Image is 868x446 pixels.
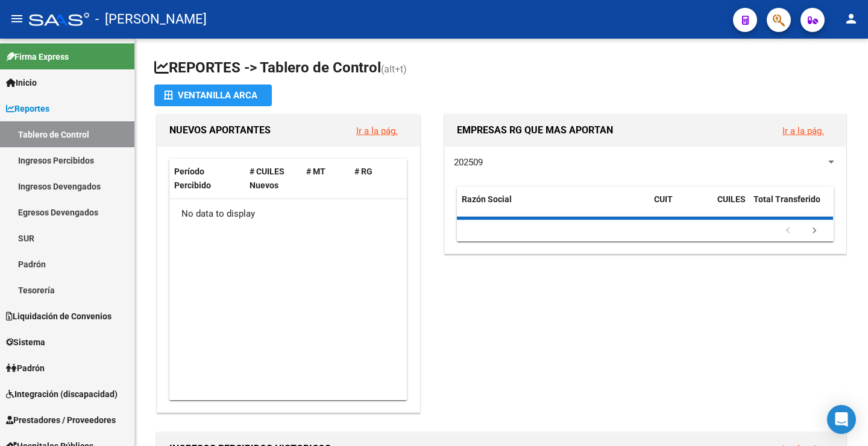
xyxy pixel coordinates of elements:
span: Firma Express [6,50,69,63]
datatable-header-cell: # RG [350,159,398,199]
span: Sistema [6,336,45,349]
span: CUILES [717,194,746,204]
span: (alt+t) [381,63,407,75]
div: No data to display [169,199,407,229]
datatable-header-cell: # CUILES Nuevos [245,159,302,199]
div: Ventanilla ARCA [164,84,262,106]
button: Ventanilla ARCA [154,84,272,106]
h1: REPORTES -> Tablero de Control [154,58,849,79]
div: Open Intercom Messenger [827,405,856,434]
span: CUIT [654,194,673,204]
span: Total Transferido [753,194,820,204]
span: Período Percibido [174,167,211,190]
span: NUEVOS APORTANTES [169,124,271,136]
span: 202509 [454,157,483,168]
span: Prestadores / Proveedores [6,413,116,427]
span: - [PERSON_NAME] [95,6,207,33]
datatable-header-cell: CUILES [712,186,749,226]
a: Ir a la pág. [356,126,398,136]
span: EMPRESAS RG QUE MAS APORTAN [457,124,613,136]
mat-icon: person [844,11,858,26]
span: Razón Social [462,194,512,204]
mat-icon: menu [10,11,24,26]
datatable-header-cell: Total Transferido [749,186,833,226]
span: # CUILES Nuevos [250,167,285,190]
span: # MT [306,167,325,176]
datatable-header-cell: Período Percibido [169,159,245,199]
button: Ir a la pág. [347,119,407,142]
span: Liquidación de Convenios [6,310,112,323]
span: Inicio [6,76,37,89]
span: Padrón [6,362,45,375]
button: Ir a la pág. [773,119,834,142]
a: go to previous page [776,225,799,238]
span: # RG [354,167,373,176]
span: Reportes [6,102,49,115]
datatable-header-cell: CUIT [649,186,712,226]
datatable-header-cell: # MT [301,159,350,199]
a: Ir a la pág. [782,126,824,136]
datatable-header-cell: Razón Social [457,186,649,226]
a: go to next page [803,225,826,238]
span: Integración (discapacidad) [6,387,118,401]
